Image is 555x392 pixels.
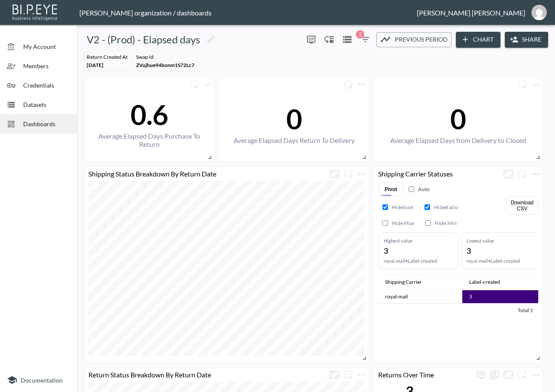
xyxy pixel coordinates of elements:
[469,277,511,287] span: Label-created
[23,119,70,128] span: Dashboards
[322,33,336,46] div: Enable/disable chart dragging
[79,9,417,17] div: [PERSON_NAME] organization / dashboards
[341,167,355,181] button: more
[467,258,535,264] div: royal-mail • Label-created
[529,167,543,181] span: Chart settings
[384,238,452,243] div: Highest value
[515,78,529,91] button: more
[200,78,214,91] span: Chart settings
[529,78,543,91] button: more
[385,277,433,287] span: Shipping Carrier
[88,98,210,131] div: 0.6
[200,78,214,91] button: more
[425,220,431,226] input: Hide Min
[376,32,452,47] button: Previous period
[378,217,417,229] label: Hide Highest value card
[187,78,200,91] button: more
[515,368,529,382] button: more
[529,368,543,382] span: Chart settings
[474,368,488,382] span: Display settings
[378,201,503,229] div: Visibility toggles
[467,238,535,243] div: Lowest value
[374,371,474,379] div: Returns Over Time
[87,54,127,60] div: Return Created At
[384,258,452,264] div: royal-mail • Label-created
[384,246,388,255] div: 3
[23,100,70,109] span: Datasets
[505,32,548,48] button: Share
[355,78,369,91] button: more
[506,197,538,215] button: Download CSV
[488,368,501,382] div: Show as…
[21,377,63,384] span: Documentation
[531,5,547,20] img: 7151a5340a926b4f92da4ffde41f27b4
[462,290,538,303] td: 3
[467,246,471,255] div: 3
[382,204,388,210] input: HideSum
[23,42,70,51] span: My Account
[341,78,355,91] button: more
[529,167,543,181] button: more
[11,2,60,21] img: bipeye-logo
[420,201,461,213] label: Hide Average card
[304,33,318,46] span: Display settings
[84,170,328,178] div: Shipping Status Breakdown By Return Date
[382,220,388,226] input: Hide Max
[355,78,369,91] span: Chart settings
[385,277,422,287] div: Shipping Carrier
[529,78,543,91] span: Chart settings
[206,34,216,44] svg: Edit
[356,30,364,39] span: 2
[341,79,355,88] span: Attach chart to a group
[409,186,414,192] input: Auto
[341,368,355,382] button: more
[417,9,525,17] div: [PERSON_NAME] [PERSON_NAME]
[340,33,354,46] button: Datasets
[501,368,515,382] button: Fullscreen
[469,277,500,287] div: Label-created
[136,62,194,68] span: ZVujhue94bonm1S72Lc7
[395,34,448,45] span: Previous period
[390,136,526,144] div: Average Elapsed Days from Delivery to Closed
[407,185,430,193] label: Auto
[187,79,200,88] span: Attach chart to a group
[474,368,488,382] button: more
[456,32,500,48] button: Chart
[23,61,70,70] span: Members
[88,132,210,148] div: Average Elapsed Days Purchase To Return
[304,33,318,46] button: more
[355,368,369,382] button: more
[529,368,543,382] button: more
[328,167,341,181] button: Fullscreen
[341,169,355,177] span: Attach chart to a group
[7,375,70,385] a: Documentation
[23,81,70,90] span: Credentials
[234,136,355,144] div: Average Elapsed Days Return To Delivery
[390,102,526,135] div: 0
[515,79,529,88] span: Attach chart to a group
[515,169,529,177] span: Attach chart to a group
[136,54,194,60] div: Swap Id
[374,170,501,178] div: Shipping Carrier Statuses
[515,167,529,181] button: more
[328,368,341,382] button: Fullscreen
[355,167,369,181] span: Chart settings
[355,368,369,382] span: Chart settings
[525,2,553,23] button: ana@swap-commerce.com
[358,33,372,46] button: 2
[518,307,533,313] span: Total: 1
[355,167,369,181] button: more
[379,183,403,196] button: Pivot
[425,204,430,210] input: HideRatio
[234,102,355,135] div: 0
[341,370,355,378] span: Attach chart to a group
[87,62,103,68] span: [DATE]
[87,33,200,46] h5: V2 - (Prod) - Elapsed days
[421,217,459,229] label: Hide Lowest value card
[84,371,328,379] div: Return Status Breakdown By Return Date
[378,290,462,303] td: royal-mail
[501,167,515,181] button: Fullscreen
[378,201,416,213] label: Hide Total card
[515,370,529,378] span: Attach chart to a group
